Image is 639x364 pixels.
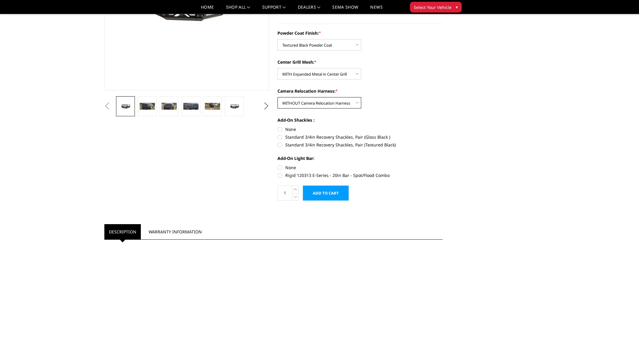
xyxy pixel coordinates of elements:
span: Select Your Vehicle [414,4,452,10]
label: Standard 3/4in Recovery Shackles, Pair (Gloss Black ) [277,134,443,140]
img: 2019-2025 Ram 4500-5500 - FT Series - Extreme Front Bumper [140,103,155,110]
label: Add-On Shackles : [277,117,443,123]
img: 2019-2025 Ram 4500-5500 - FT Series - Extreme Front Bumper [205,103,220,110]
img: 2019-2025 Ram 4500-5500 - FT Series - Extreme Front Bumper [183,103,199,110]
a: Home [201,5,214,14]
a: SEMA Show [332,5,358,14]
button: Previous [103,102,112,111]
label: None [277,126,443,132]
label: None [277,164,443,171]
a: Support [262,5,286,14]
a: Warranty Information [144,224,206,239]
label: Camera Relocation Harness: [277,88,443,94]
a: News [370,5,382,14]
label: Rigid 120313 E-Series - 20in Bar - Spot/Flood Combo [277,172,443,178]
label: Add-On Light Bar: [277,155,443,161]
label: Standard 3/4in Recovery Shackles, Pair (Textured Black) [277,142,443,148]
a: shop all [226,5,250,14]
img: 2019-2025 Ram 4500-5500 - FT Series - Extreme Front Bumper [227,103,242,110]
label: Powder Coat Finish: [277,30,443,36]
span: ▾ [456,4,458,10]
label: Center Grill Mesh: [277,59,443,65]
a: Dealers [298,5,321,14]
img: 2019-2025 Ram 4500-5500 - FT Series - Extreme Front Bumper [161,103,177,110]
input: Add to Cart [303,186,349,201]
button: Next [262,102,271,111]
a: Description [104,224,141,239]
button: Select Your Vehicle [410,2,462,13]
